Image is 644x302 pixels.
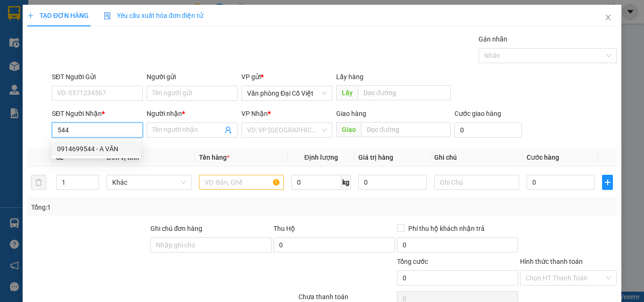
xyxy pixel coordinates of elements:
[520,258,583,265] label: Hình thức thanh toán
[361,122,451,137] input: Dọc đường
[104,12,203,19] span: Yêu cầu xuất hóa đơn điện tử
[434,175,519,190] input: Ghi Chú
[57,144,136,154] div: 0914699544 - A VĂN
[454,122,522,138] input: Cước giao hàng
[527,154,559,161] span: Cước hàng
[52,108,143,119] div: SĐT Người Nhận
[336,73,363,81] span: Lấy hàng
[336,85,358,100] span: Lấy
[112,175,186,189] span: Khác
[604,14,612,21] span: close
[397,258,428,265] span: Tổng cước
[595,5,621,31] button: Close
[336,122,361,137] span: Giao
[358,154,393,161] span: Giá trị hàng
[104,12,111,20] img: icon
[31,175,46,190] button: delete
[150,225,202,232] label: Ghi chú đơn hàng
[273,225,295,232] span: Thu Hộ
[405,223,488,234] span: Phí thu hộ khách nhận trả
[199,154,230,161] span: Tên hàng
[247,86,327,100] span: Văn phòng Đại Cồ Việt
[358,85,451,100] input: Dọc đường
[150,237,272,253] input: Ghi chú đơn hàng
[57,22,159,38] b: [PERSON_NAME]
[241,110,268,117] span: VP Nhận
[27,12,89,19] span: TẠO ĐƠN HÀNG
[5,55,76,70] h2: F1IF2YW5
[147,72,238,82] div: Người gửi
[31,202,249,212] div: Tổng: 1
[341,175,351,190] span: kg
[430,148,523,167] th: Ghi chú
[51,141,141,156] div: 0914699544 - A VĂN
[603,179,612,186] span: plus
[50,55,174,120] h1: Giao dọc đường
[52,72,143,82] div: SĐT Người Gửi
[27,12,34,19] span: plus
[199,175,284,190] input: VD: Bàn, Ghế
[358,175,426,190] input: 0
[147,108,238,119] div: Người nhận
[454,110,501,117] label: Cước giao hàng
[224,126,232,134] span: user-add
[304,154,338,161] span: Định lượng
[241,72,332,82] div: VP gửi
[602,175,613,190] button: plus
[336,110,366,117] span: Giao hàng
[479,35,507,43] label: Gán nhãn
